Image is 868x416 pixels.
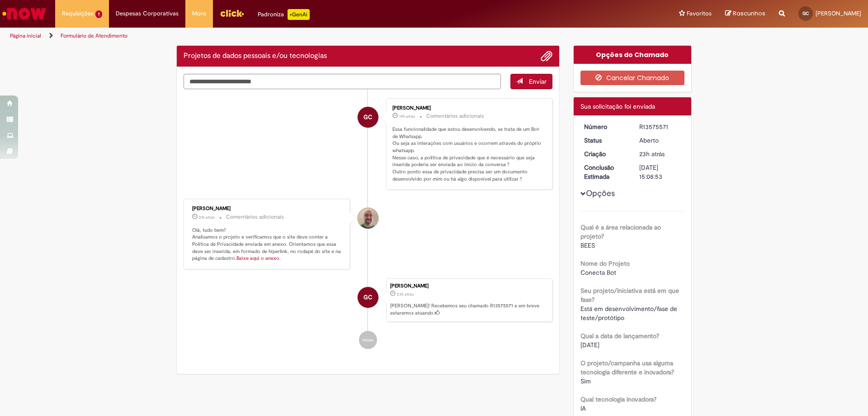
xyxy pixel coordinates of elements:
time: 29/09/2025 10:08:47 [639,150,665,158]
button: Adicionar anexos [541,50,552,62]
dt: Status [577,136,633,145]
div: 29/09/2025 10:08:47 [639,149,681,158]
a: Página inicial [10,32,41,39]
span: GC [363,287,373,308]
img: click_logo_yellow_360x200.png [220,6,244,20]
b: Nome do Projeto [580,259,630,268]
p: [PERSON_NAME]! Recebemos seu chamado R13575571 e em breve estaremos atuando. [390,302,547,316]
ul: Trilhas de página [7,28,572,44]
button: Enviar [510,74,552,89]
span: Enviar [529,77,547,86]
dt: Número [577,122,633,131]
button: Cancelar Chamado [580,71,685,85]
li: Guilherme Gomes Medrado Da Costa [184,278,552,322]
h2: Projetos de dados pessoais e/ou tecnologias Histórico de tíquete [184,52,327,60]
p: Olá, tudo bem? Analisamos o projeto e verificamos que o site deve conter a Política de Privacidad... [192,227,343,263]
span: GC [802,10,809,16]
span: Está em desenvolvimento/fase de teste/protótipo [580,305,679,322]
span: GC [363,106,373,128]
span: Sua solicitação foi enviada [580,102,655,110]
span: 21h atrás [199,215,215,220]
div: [PERSON_NAME] [192,206,343,211]
span: Despesas Corporativas [116,9,179,18]
time: 29/09/2025 14:02:10 [399,114,415,119]
span: 23h atrás [397,292,414,297]
span: Requisições [62,9,94,18]
span: [PERSON_NAME] [816,10,861,17]
div: Guilherme Gomes Medrado Da Costa [358,107,378,128]
b: Qual a data de lançamento? [580,332,659,340]
time: 29/09/2025 10:08:47 [397,292,414,297]
small: Comentários adicionais [426,112,484,120]
div: [DATE] 15:08:53 [639,163,681,181]
div: Guilherme Gomes Medrado Da Costa [358,287,378,308]
a: Rascunhos [725,10,765,18]
span: 23h atrás [639,150,665,158]
p: Essa funcionalidade que estou desenvolvendo, se trata de um Bot de Whatsapp. Ou seja as interaçõe... [392,126,543,183]
span: IA [580,404,586,412]
dt: Criação [577,149,633,158]
span: Favoritos [687,9,712,18]
span: Conecta Bot [580,268,616,277]
b: Qual tecnologia inovadora? [580,395,656,403]
dt: Conclusão Estimada [577,163,633,181]
div: R13575571 [639,122,681,131]
b: Qual é a área relacionada ao projeto? [580,223,661,240]
small: Comentários adicionais [226,213,284,221]
span: More [192,9,206,18]
div: Opções do Chamado [574,46,692,64]
div: Luiz Fernando De Souza Celarino [358,208,378,229]
span: 19h atrás [399,114,415,119]
time: 29/09/2025 12:06:44 [199,215,215,220]
a: Baixe aqui o anexo. [236,255,281,262]
span: [DATE] [580,341,599,349]
b: O projeto/campanha usa alguma tecnologia diferente e inovadora? [580,359,674,376]
a: Formulário de Atendimento [61,32,127,39]
ul: Histórico de tíquete [184,89,552,358]
b: Seu projeto/Iniciativa está em que fase? [580,287,679,304]
span: Sim [580,377,591,385]
div: [PERSON_NAME] [392,105,543,111]
div: Padroniza [258,9,310,20]
textarea: Digite sua mensagem aqui... [184,74,501,89]
span: 1 [95,10,102,18]
span: Rascunhos [733,9,765,18]
img: ServiceNow [1,5,47,23]
div: Aberto [639,136,681,145]
div: [PERSON_NAME] [390,283,547,289]
span: BEES [580,241,595,249]
p: +GenAi [288,9,310,20]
